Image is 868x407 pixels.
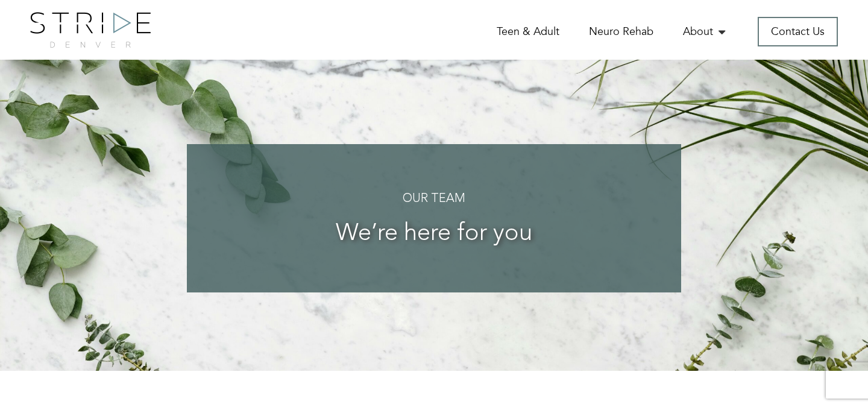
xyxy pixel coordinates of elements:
img: logo.png [30,12,151,48]
a: Contact Us [758,17,838,46]
h3: We’re here for you [211,221,657,247]
a: Neuro Rehab [589,24,653,39]
h4: Our Team [211,192,657,206]
a: Teen & Adult [497,24,559,39]
a: About [683,24,728,39]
